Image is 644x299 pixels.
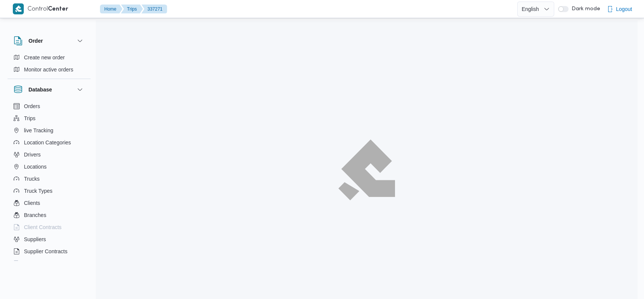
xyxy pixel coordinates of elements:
span: Drivers [24,150,41,159]
span: Truck Types [24,186,52,195]
button: Trips [121,5,143,14]
span: Create new order [24,53,65,62]
b: Center [48,6,68,12]
span: Dark mode [569,6,600,12]
span: Locations [24,162,47,171]
div: Order [8,51,91,79]
button: Create new order [11,51,88,64]
button: Devices [11,257,88,270]
button: Locations [11,161,88,173]
span: Supplier Contracts [24,247,68,256]
button: Logout [604,2,635,17]
span: Branches [24,211,46,220]
img: ILLA Logo [343,144,391,195]
h3: Order [29,36,43,45]
button: Client Contracts [11,221,88,233]
button: Monitor active orders [11,64,88,76]
button: Trips [11,112,88,124]
button: Supplier Contracts [11,245,88,257]
span: Location Categories [24,138,71,147]
button: Orders [11,100,88,112]
span: Suppliers [24,235,46,244]
span: Trips [24,114,36,123]
span: Trucks [24,174,40,183]
button: 337271 [141,5,167,14]
button: Location Categories [11,136,88,149]
h3: Database [29,85,52,94]
span: Clients [24,198,40,208]
img: X8yXhbKr1z7QwAAAABJRU5ErkJggg== [13,3,24,14]
span: Monitor active orders [24,65,74,74]
button: Suppliers [11,233,88,245]
button: Trucks [11,173,88,185]
button: Drivers [11,149,88,161]
span: Client Contracts [24,223,62,232]
button: Truck Types [11,185,88,197]
span: Orders [24,102,40,111]
button: Clients [11,197,88,209]
button: Branches [11,209,88,221]
span: live Tracking [24,126,54,135]
div: Database [8,100,91,264]
span: Logout [616,5,632,14]
button: Order [14,36,85,45]
button: Home [100,5,123,14]
button: Database [14,85,85,94]
button: live Tracking [11,124,88,136]
span: Devices [24,259,43,268]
